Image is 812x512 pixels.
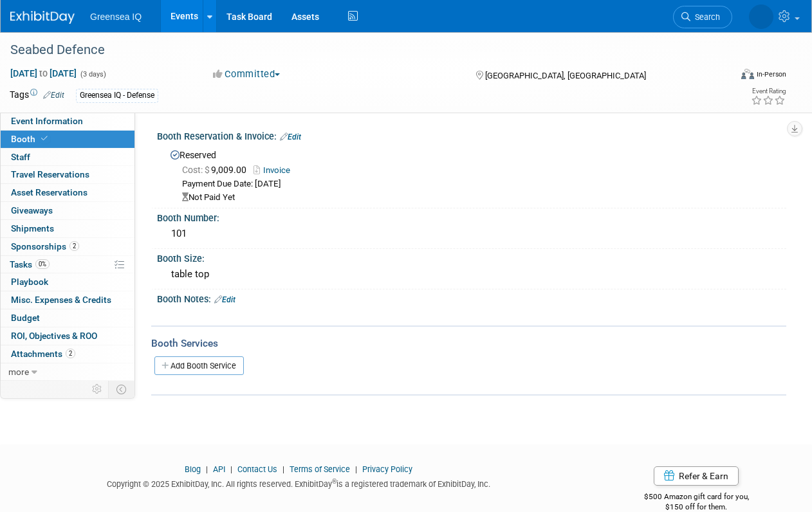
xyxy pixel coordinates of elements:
[1,238,134,255] a: Sponsorships2
[157,289,786,306] div: Booth Notes:
[1,113,134,130] a: Event Information
[10,88,64,103] td: Tags
[1,291,134,309] a: Misc. Expenses & Credits
[237,464,277,474] a: Contact Us
[11,313,40,323] span: Budget
[11,331,97,341] span: ROI, Objectives & ROO
[208,68,285,81] button: Committed
[1,327,134,345] a: ROI, Objectives & ROO
[11,152,30,162] span: Staff
[1,202,134,219] a: Giveaways
[167,145,777,204] div: Reserved
[182,165,211,175] span: Cost: $
[11,349,75,359] span: Attachments
[332,478,337,485] sup: ®
[654,466,739,486] a: Refer & Earn
[1,166,134,183] a: Travel Reservations
[11,116,83,126] span: Event Information
[157,249,786,265] div: Booth Size:
[1,149,134,166] a: Staff
[10,259,50,270] span: Tasks
[76,89,158,102] div: Greensea IQ - Defense
[11,241,79,251] span: Sponsorships
[673,67,786,86] div: Event Format
[11,169,89,179] span: Travel Reservations
[6,39,720,62] div: Seabed Defence
[37,68,50,78] span: to
[157,127,786,143] div: Booth Reservation & Invoice:
[1,131,134,148] a: Booth
[11,223,54,233] span: Shipments
[11,295,111,305] span: Misc. Expenses & Credits
[1,256,134,273] a: Tasks0%
[227,464,235,474] span: |
[10,68,77,79] span: [DATE] [DATE]
[10,11,75,24] img: ExhibitDay
[182,165,252,175] span: 9,009.00
[751,88,786,95] div: Event Rating
[11,277,48,287] span: Playbook
[90,12,142,22] span: Greensea IQ
[1,220,134,237] a: Shipments
[185,464,201,474] a: Blog
[254,165,297,175] a: Invoice
[203,464,211,474] span: |
[362,464,412,474] a: Privacy Policy
[741,69,754,79] img: Format-Inperson.png
[10,475,587,490] div: Copyright © 2025 ExhibitDay, Inc. All rights reserved. ExhibitDay is a registered trademark of Ex...
[749,5,773,29] img: Dawn D'Angelillo
[279,464,288,474] span: |
[66,349,75,358] span: 2
[167,224,777,244] div: 101
[485,71,646,80] span: [GEOGRAPHIC_DATA], [GEOGRAPHIC_DATA]
[86,381,109,398] td: Personalize Event Tab Strip
[151,336,786,351] div: Booth Services
[43,91,64,100] a: Edit
[11,205,53,215] span: Giveaways
[35,259,50,269] span: 0%
[157,208,786,224] div: Booth Number:
[690,12,720,22] span: Search
[41,135,48,142] i: Booth reservation complete
[1,309,134,327] a: Budget
[352,464,360,474] span: |
[11,187,88,197] span: Asset Reservations
[1,273,134,291] a: Playbook
[8,367,29,377] span: more
[11,134,50,144] span: Booth
[69,241,79,251] span: 2
[182,178,777,190] div: Payment Due Date: [DATE]
[290,464,350,474] a: Terms of Service
[756,69,786,79] div: In-Person
[673,6,732,28] a: Search
[167,264,777,284] div: table top
[1,345,134,363] a: Attachments2
[213,464,225,474] a: API
[280,133,301,142] a: Edit
[182,192,777,204] div: Not Paid Yet
[109,381,135,398] td: Toggle Event Tabs
[79,70,106,78] span: (3 days)
[1,184,134,201] a: Asset Reservations
[1,363,134,381] a: more
[154,356,244,375] a: Add Booth Service
[214,295,235,304] a: Edit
